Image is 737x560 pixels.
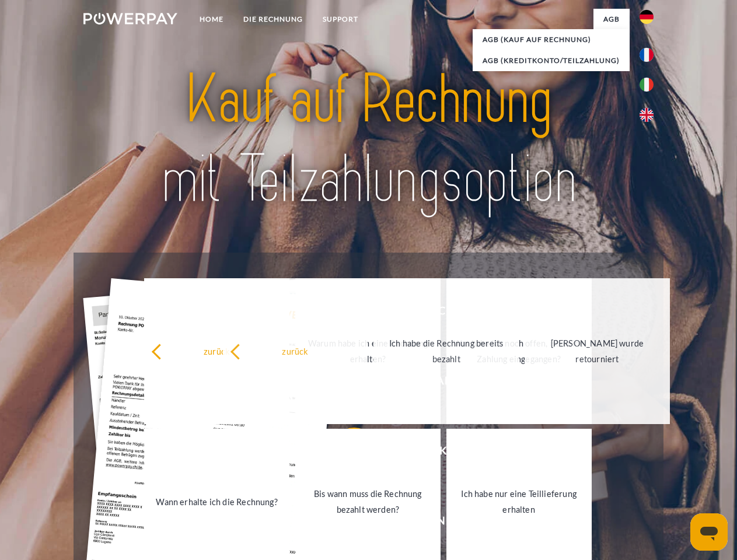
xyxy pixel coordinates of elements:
div: zurück [151,343,282,359]
div: Ich habe nur eine Teillieferung erhalten [453,486,585,517]
a: AGB (Kauf auf Rechnung) [473,29,630,50]
div: Wann erhalte ich die Rechnung? [151,494,282,509]
img: fr [640,48,654,62]
a: AGB (Kreditkonto/Teilzahlung) [473,50,630,71]
img: de [640,10,654,24]
img: en [640,108,654,122]
a: agb [593,9,630,30]
div: zurück [230,343,361,359]
div: [PERSON_NAME] wurde retourniert [532,335,663,367]
img: logo-powerpay-white.svg [83,13,177,24]
iframe: Schaltfläche zum Öffnen des Messaging-Fensters [690,513,728,551]
a: DIE RECHNUNG [233,9,313,30]
img: title-powerpay_de.svg [111,56,626,223]
a: Home [190,9,233,30]
img: it [640,78,654,92]
a: SUPPORT [313,9,368,30]
div: Ich habe die Rechnung bereits bezahlt [380,335,512,367]
div: Bis wann muss die Rechnung bezahlt werden? [302,486,434,517]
